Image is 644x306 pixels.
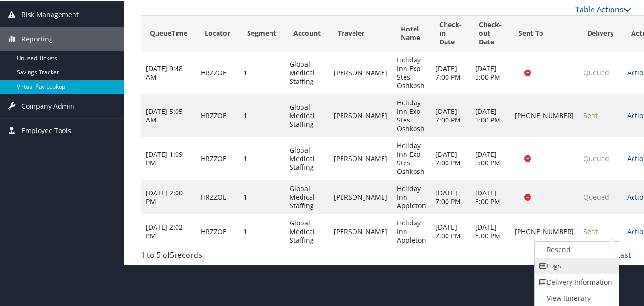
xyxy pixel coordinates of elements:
td: [DATE] 3:00 PM [470,93,510,136]
td: [DATE] 7:00 PM [431,136,470,179]
span: Queued [583,153,609,162]
a: Table Actions [575,3,631,14]
td: Global Medical Staffing [285,214,329,248]
td: 1 [239,136,285,179]
td: Holiday Inn Appleton [392,179,431,214]
td: [DATE] 5:05 AM [141,93,196,136]
div: 1 to 5 of records [141,248,253,265]
td: [PERSON_NAME] [329,136,392,179]
th: Segment: activate to sort column ascending [239,15,285,51]
td: [DATE] 2:02 PM [141,214,196,248]
td: [PERSON_NAME] [329,93,392,136]
th: Check-in Date: activate to sort column ascending [431,15,470,51]
th: Sent To: activate to sort column ascending [510,15,579,51]
td: [DATE] 1:09 PM [141,136,196,179]
td: Global Medical Staffing [285,136,329,179]
td: [DATE] 3:00 PM [470,136,510,179]
span: Sent [583,226,598,235]
a: Resend [535,241,616,257]
th: Check-out Date: activate to sort column ascending [470,15,510,51]
td: [DATE] 3:00 PM [470,214,510,248]
td: HRZZOE [196,179,239,214]
th: Traveler: activate to sort column ascending [329,15,392,51]
td: [DATE] 3:00 PM [470,179,510,214]
td: 1 [239,51,285,93]
span: Risk Management [21,2,79,26]
td: HRZZOE [196,93,239,136]
a: View Itinerary [535,289,616,306]
a: Last [616,249,631,259]
th: Account: activate to sort column ascending [285,15,329,51]
span: Queued [583,67,609,76]
a: Logs [535,257,616,273]
td: Holiday Inn Exp Stes Oshkosh [392,93,431,136]
td: [PERSON_NAME] [329,179,392,214]
th: Delivery: activate to sort column ascending [579,15,623,51]
th: Hotel Name: activate to sort column ascending [392,15,431,51]
span: Company Admin [21,93,74,117]
td: Holiday Inn Exp Stes Oshkosh [392,136,431,179]
td: Global Medical Staffing [285,93,329,136]
td: [DATE] 3:00 PM [470,51,510,93]
td: [PHONE_NUMBER] [510,93,579,136]
td: [DATE] 7:00 PM [431,93,470,136]
a: Delivery Information [535,273,616,289]
td: [DATE] 7:00 PM [431,179,470,214]
td: Holiday Inn Appleton [392,214,431,248]
td: 1 [239,93,285,136]
td: HRZZOE [196,214,239,248]
td: Holiday Inn Exp Stes Oshkosh [392,51,431,93]
td: 1 [239,214,285,248]
td: Global Medical Staffing [285,51,329,93]
td: [DATE] 7:00 PM [431,51,470,93]
td: [PHONE_NUMBER] [510,214,579,248]
td: [DATE] 7:00 PM [431,214,470,248]
td: [PERSON_NAME] [329,51,392,93]
th: QueueTime: activate to sort column ascending [141,15,196,51]
span: Sent [583,110,598,119]
td: [DATE] 9:48 AM [141,51,196,93]
span: Reporting [21,26,53,50]
span: Employee Tools [21,118,71,142]
span: Queued [583,192,609,201]
td: Global Medical Staffing [285,179,329,214]
td: [PERSON_NAME] [329,214,392,248]
td: HRZZOE [196,51,239,93]
td: HRZZOE [196,136,239,179]
td: [DATE] 2:00 PM [141,179,196,214]
span: 5 [170,249,174,259]
td: 1 [239,179,285,214]
th: Locator: activate to sort column ascending [196,15,239,51]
